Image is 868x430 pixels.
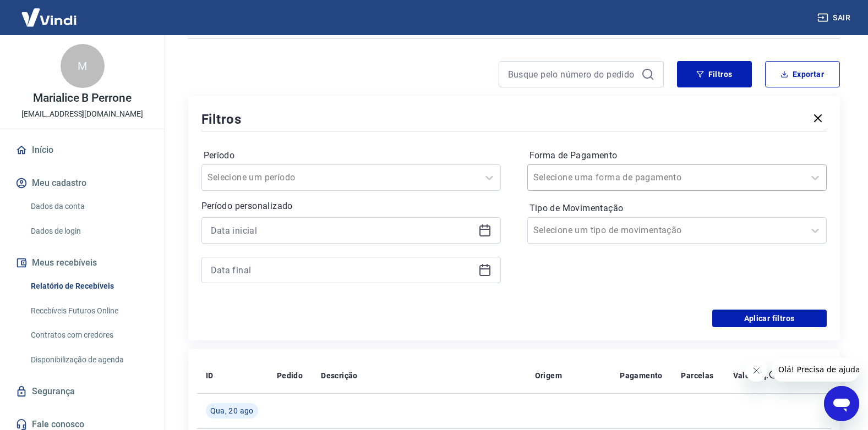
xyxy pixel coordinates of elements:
[26,220,151,242] a: Dados de login
[13,251,151,275] button: Meus recebíveis
[211,222,474,239] input: Data inicial
[277,370,303,381] p: Pedido
[815,8,855,28] button: Sair
[13,379,151,404] a: Segurança
[508,66,637,82] input: Busque pelo número do pedido
[26,275,151,297] a: Relatório de Recebíveis
[733,370,769,381] p: Valor Líq.
[321,370,358,381] p: Descrição
[677,61,752,87] button: Filtros
[201,111,242,128] h5: Filtros
[13,138,151,162] a: Início
[26,349,151,371] a: Disponibilização de agenda
[26,300,151,322] a: Recebíveis Futuros Online
[33,92,132,104] p: Marialice B Perrone
[210,405,254,416] span: Qua, 20 ago
[620,370,663,381] p: Pagamento
[7,8,92,16] span: Olá! Precisa de ajuda?
[712,310,827,327] button: Aplicar filtros
[765,61,840,87] button: Exportar
[13,1,85,34] img: Vindi
[681,370,713,381] p: Parcelas
[211,262,474,278] input: Data final
[26,195,151,218] a: Dados da conta
[204,149,499,162] label: Período
[772,357,859,382] iframe: Mensagem da empresa
[206,370,214,381] p: ID
[201,200,501,213] p: Período personalizado
[529,202,825,215] label: Tipo de Movimentação
[529,149,825,162] label: Forma de Pagamento
[61,44,105,88] div: M
[535,370,562,381] p: Origem
[26,324,151,346] a: Contratos com credores
[13,171,151,195] button: Meu cadastro
[824,386,859,421] iframe: Botão para abrir a janela de mensagens
[21,108,143,120] p: [EMAIL_ADDRESS][DOMAIN_NAME]
[745,360,767,382] iframe: Fechar mensagem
